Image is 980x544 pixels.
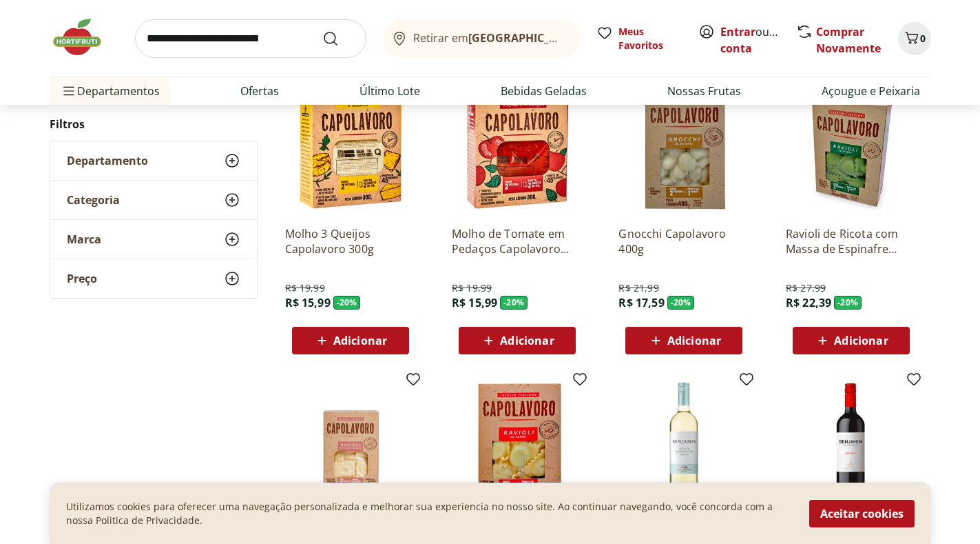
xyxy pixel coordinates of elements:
[834,335,888,346] span: Adicionar
[618,226,749,256] a: Gnocchi Capolavoro 400g
[285,295,331,310] span: R$ 15,99
[816,24,881,56] a: Comprar Novamente
[501,83,587,99] a: Bebidas Geladas
[61,74,77,108] button: Menu
[786,295,831,310] span: R$ 22,39
[667,335,721,346] span: Adicionar
[135,19,366,58] input: search
[67,232,101,246] span: Marca
[618,281,658,295] span: R$ 21,99
[383,19,580,58] button: Retirar em[GEOGRAPHIC_DATA]/[GEOGRAPHIC_DATA]
[61,74,160,108] span: Departamentos
[67,193,120,207] span: Categoria
[452,295,497,310] span: R$ 15,99
[720,24,796,56] a: Criar conta
[793,327,910,354] button: Adicionar
[786,84,917,215] img: Ravioli de Ricota com Massa de Espinafre Capolavoro 400g
[50,17,118,58] img: Hortifruti
[920,32,926,45] span: 0
[809,500,915,527] button: Aceitar cookies
[285,376,416,507] img: Ravioli de presunto e queijo Capolavoro 400g
[285,84,416,215] img: Molho 3 Queijos Capolavoro 300g
[667,83,741,99] a: Nossas Frutas
[333,296,361,310] span: - 20 %
[786,281,826,295] span: R$ 27,99
[452,84,583,215] img: Molho de Tomate em Pedaços Capolavoro 300g
[468,30,700,46] b: [GEOGRAPHIC_DATA]/[GEOGRAPHIC_DATA]
[834,296,862,310] span: - 20 %
[322,30,355,47] button: Submit Search
[618,84,749,215] img: Gnocchi Capolavoro 400g
[786,226,917,256] a: Ravioli de Ricota com Massa de Espinafre Capolavoro 400g
[413,32,565,44] span: Retirar em
[786,376,917,507] img: Vinho Tinto Argentino Benjamin Malbec 750ml
[596,25,682,52] a: Meus Favoritos
[359,83,420,99] a: Último Lote
[333,335,387,346] span: Adicionar
[822,83,920,99] a: Açougue e Peixaria
[50,110,258,138] h2: Filtros
[285,226,416,256] a: Molho 3 Queijos Capolavoro 300g
[898,22,931,55] button: Carrinho
[50,181,257,219] button: Categoria
[452,226,583,256] a: Molho de Tomate em Pedaços Capolavoro 300g
[500,296,528,310] span: - 20 %
[50,259,257,298] button: Preço
[459,327,576,354] button: Adicionar
[618,25,682,52] span: Meus Favoritos
[625,327,742,354] button: Adicionar
[720,23,782,57] span: ou
[50,220,257,259] button: Marca
[452,281,492,295] span: R$ 19,99
[292,327,409,354] button: Adicionar
[667,296,695,310] span: - 20 %
[452,376,583,507] img: Ravioli de Carne Capolavoro 400g
[67,272,97,285] span: Preço
[67,154,148,168] span: Departamento
[618,295,664,310] span: R$ 17,59
[500,335,554,346] span: Adicionar
[720,24,755,39] a: Entrar
[50,141,257,180] button: Departamento
[240,83,279,99] a: Ofertas
[66,500,793,527] p: Utilizamos cookies para oferecer uma navegação personalizada e melhorar sua experiencia no nosso ...
[618,376,749,507] img: Vinho Branco Argentino Benjamin 750ml
[285,281,325,295] span: R$ 19,99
